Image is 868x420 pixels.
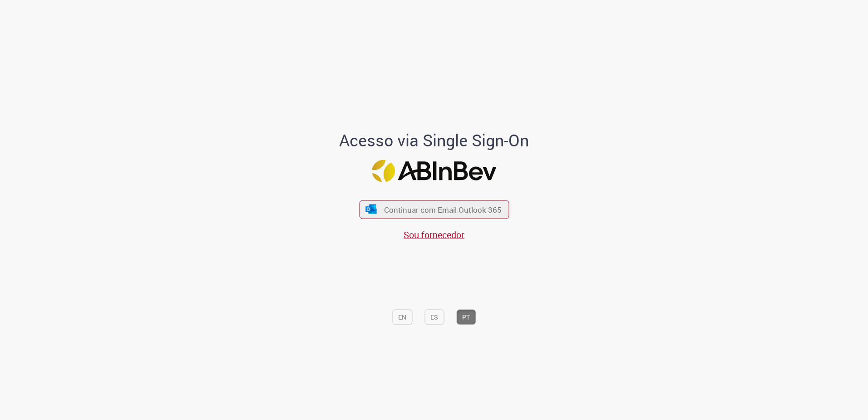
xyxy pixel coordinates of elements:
button: ES [424,309,444,325]
img: ícone Azure/Microsoft 360 [365,205,378,214]
button: ícone Azure/Microsoft 360 Continuar com Email Outlook 365 [359,200,509,219]
h1: Acesso via Single Sign-On [308,131,560,149]
img: Logo ABInBev [372,160,496,182]
button: PT [456,309,476,325]
button: EN [392,309,412,325]
a: Sou fornecedor [404,229,464,241]
span: Continuar com Email Outlook 365 [384,204,502,215]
